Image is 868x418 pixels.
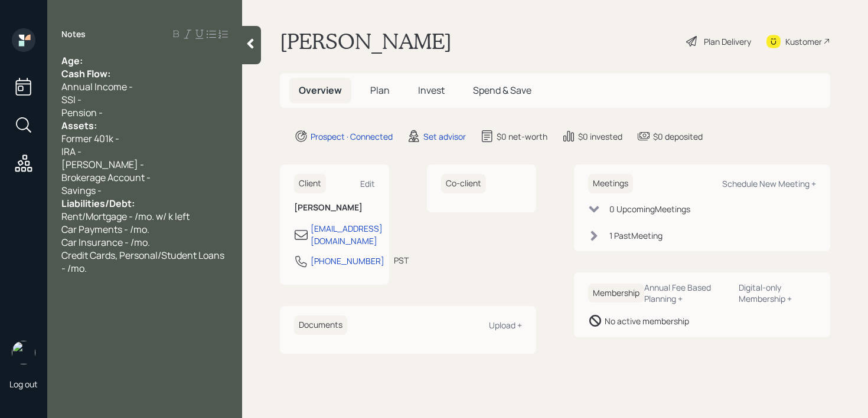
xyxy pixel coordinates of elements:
[394,254,409,266] div: PST
[785,35,822,48] div: Kustomer
[61,67,110,80] span: Cash Flow:
[61,158,144,171] span: [PERSON_NAME] -
[311,222,383,247] div: [EMAIL_ADDRESS][DOMAIN_NAME]
[418,84,445,97] span: Invest
[588,174,633,193] h6: Meetings
[578,130,622,143] div: $0 invested
[423,130,466,143] div: Set advisor
[294,315,347,335] h6: Documents
[61,93,81,106] span: SSI -
[61,197,135,210] span: Liabilities/Debt:
[61,132,119,145] span: Former 401k -
[588,284,644,303] h6: Membership
[653,130,703,143] div: $0 deposited
[280,28,452,54] h1: [PERSON_NAME]
[61,171,151,184] span: Brokerage Account -
[609,229,663,242] div: 1 Past Meeting
[61,249,226,275] span: Credit Cards, Personal/Student Loans - /mo.
[294,203,375,213] h6: [PERSON_NAME]
[489,320,522,331] div: Upload +
[370,84,390,97] span: Plan
[12,341,35,364] img: retirable_logo.png
[9,378,38,390] div: Log out
[61,119,97,132] span: Assets:
[609,203,690,215] div: 0 Upcoming Meeting s
[360,178,375,189] div: Edit
[473,84,531,97] span: Spend & Save
[61,80,133,93] span: Annual Income -
[61,54,83,67] span: Age:
[294,174,326,193] h6: Client
[704,35,751,48] div: Plan Delivery
[61,28,86,40] label: Notes
[441,174,486,193] h6: Co-client
[311,130,393,143] div: Prospect · Connected
[497,130,547,143] div: $0 net-worth
[299,84,342,97] span: Overview
[722,178,816,189] div: Schedule New Meeting +
[605,315,689,327] div: No active membership
[739,282,816,304] div: Digital-only Membership +
[311,255,384,267] div: [PHONE_NUMBER]
[61,236,150,249] span: Car Insurance - /mo.
[61,106,103,119] span: Pension -
[61,210,190,223] span: Rent/Mortgage - /mo. w/ k left
[61,223,149,236] span: Car Payments - /mo.
[61,184,102,197] span: Savings -
[61,145,81,158] span: IRA -
[644,282,729,304] div: Annual Fee Based Planning +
